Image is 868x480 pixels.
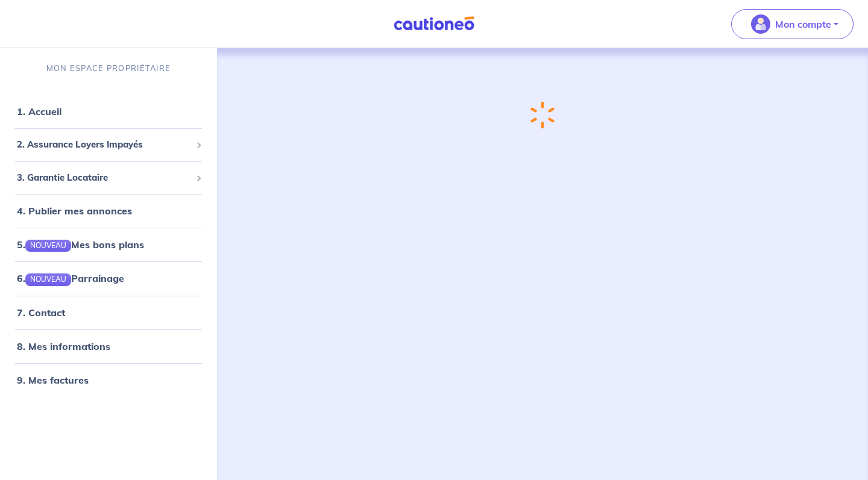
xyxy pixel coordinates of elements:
div: 5.NOUVEAUMes bons plans [5,232,212,257]
a: 9. Mes factures [17,374,89,386]
button: illu_account_valid_menu.svgMon compte [731,9,854,39]
span: 3. Garantie Locataire [17,171,191,185]
div: 2. Assurance Loyers Impayés [5,133,212,157]
a: 6.NOUVEAUParrainage [17,272,124,284]
p: Mon compte [775,17,831,31]
div: 1. Accueil [5,99,212,123]
a: 7. Contact [17,307,65,319]
img: loading-spinner [530,101,555,129]
p: MON ESPACE PROPRIÉTAIRE [46,63,171,74]
a: 5.NOUVEAUMes bons plans [17,238,144,251]
img: illu_account_valid_menu.svg [751,14,770,34]
img: Cautioneo [389,16,479,31]
div: 3. Garantie Locataire [5,166,212,190]
div: 8. Mes informations [5,334,212,358]
a: 4. Publier mes annonces [17,205,132,217]
div: 6.NOUVEAUParrainage [5,266,212,290]
div: 9. Mes factures [5,368,212,392]
span: 2. Assurance Loyers Impayés [17,138,191,152]
a: 8. Mes informations [17,340,110,352]
div: 4. Publier mes annonces [5,199,212,223]
a: 1. Accueil [17,105,61,117]
div: 7. Contact [5,301,212,325]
